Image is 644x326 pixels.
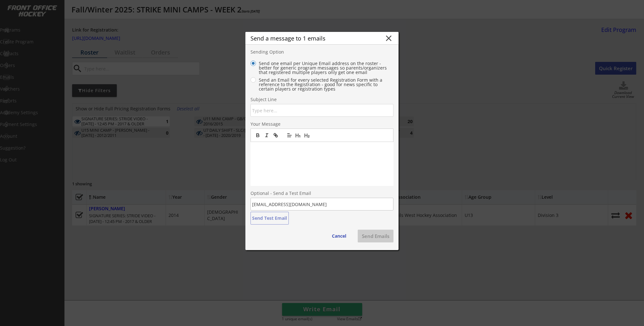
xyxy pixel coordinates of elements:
input: Email address [251,198,393,211]
span: Text alignment [285,131,294,139]
button: Send Emails [358,230,393,242]
div: Your Message [251,122,296,127]
button: close [384,33,393,43]
label: Send one email per Unique Email address on the roster - better for generic program messages so pa... [257,61,393,75]
input: Type here... [251,104,393,117]
button: Cancel [326,230,353,242]
div: Subject Line [251,97,296,103]
button: Send Test Email [251,212,289,225]
div: Sending Option [251,50,296,55]
div: Send a message to 1 emails [251,35,384,41]
label: Send an Email for every selected Registration Form with a reference to the Registration - good fo... [257,78,393,91]
div: Optional - Send a Test Email [251,191,372,196]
